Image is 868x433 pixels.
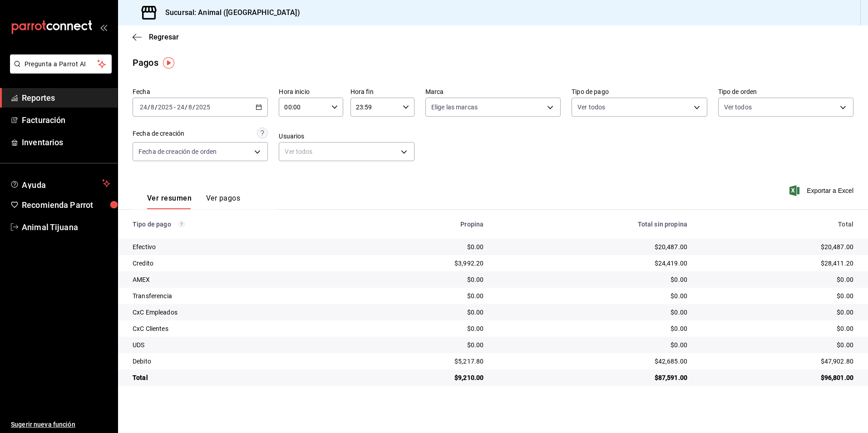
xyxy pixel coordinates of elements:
label: Hora inicio [279,89,343,95]
label: Tipo de pago [572,89,707,95]
div: $5,217.80 [360,357,483,366]
label: Fecha [133,89,268,95]
div: $42,685.00 [498,357,687,366]
input: ---- [158,103,173,111]
button: Ver pagos [206,194,240,209]
button: Ver resumen [147,194,192,209]
div: $0.00 [498,291,687,300]
div: $87,591.00 [498,373,687,382]
div: Debito [133,357,345,366]
div: $0.00 [702,291,853,300]
div: $9,210.00 [360,373,483,382]
div: $0.00 [702,340,853,349]
span: / [148,103,150,111]
span: / [185,103,187,111]
div: Total [133,373,345,382]
div: $24,419.00 [498,259,687,268]
label: Marca [425,89,561,95]
label: Usuarios [279,133,414,139]
label: Tipo de orden [718,89,853,95]
h3: Sucursal: Animal ([GEOGRAPHIC_DATA]) [158,7,300,18]
div: Total sin propina [498,221,687,228]
div: Pagos [133,56,158,69]
span: Inventarios [22,136,110,148]
input: -- [177,103,185,111]
div: $0.00 [498,308,687,317]
span: Facturación [22,114,110,126]
div: $0.00 [360,340,483,349]
div: Efectivo [133,242,345,251]
div: $0.00 [702,275,853,284]
span: - [174,103,176,111]
input: ---- [195,103,211,111]
span: Ayuda [22,178,99,189]
span: Animal Tijuana [22,221,110,233]
div: Credito [133,259,345,268]
div: Ver todos [279,142,414,161]
div: $0.00 [702,308,853,317]
div: $0.00 [498,324,687,333]
span: Regresar [149,33,179,41]
div: $0.00 [360,291,483,300]
div: $0.00 [360,308,483,317]
div: $0.00 [360,242,483,251]
span: Elige las marcas [431,103,478,112]
div: $28,411.20 [702,259,853,268]
span: Recomienda Parrot [22,199,110,211]
div: $20,487.00 [498,242,687,251]
div: $20,487.00 [702,242,853,251]
span: Ver todos [577,103,605,112]
span: Ver todos [724,103,752,112]
div: $47,902.80 [702,357,853,366]
input: -- [188,103,192,111]
div: $96,801.00 [702,373,853,382]
input: -- [150,103,155,111]
span: / [192,103,195,111]
input: -- [139,103,148,111]
div: UDS [133,340,345,349]
button: Exportar a Excel [791,185,853,196]
div: CxC Empleados [133,308,345,317]
svg: Los pagos realizados con Pay y otras terminales son montos brutos. [178,221,185,227]
button: Pregunta a Parrot AI [10,54,112,74]
label: Hora fin [350,89,414,95]
div: Total [702,221,853,228]
div: $0.00 [360,275,483,284]
div: Tipo de pago [133,221,345,228]
div: CxC Clientes [133,324,345,333]
div: $0.00 [360,324,483,333]
div: AMEX [133,275,345,284]
div: $0.00 [702,324,853,333]
div: Fecha de creación [133,129,184,138]
div: navigation tabs [147,194,240,209]
div: $0.00 [498,275,687,284]
a: Pregunta a Parrot AI [6,66,112,75]
span: Fecha de creación de orden [138,147,217,156]
span: Pregunta a Parrot AI [25,59,98,69]
button: open_drawer_menu [100,24,107,31]
div: Transferencia [133,291,345,300]
span: / [155,103,158,111]
div: Propina [360,221,483,228]
span: Reportes [22,92,110,104]
div: $0.00 [498,340,687,349]
img: Tooltip marker [163,57,174,69]
button: Regresar [133,33,179,41]
span: Sugerir nueva función [11,420,110,429]
div: $3,992.20 [360,259,483,268]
